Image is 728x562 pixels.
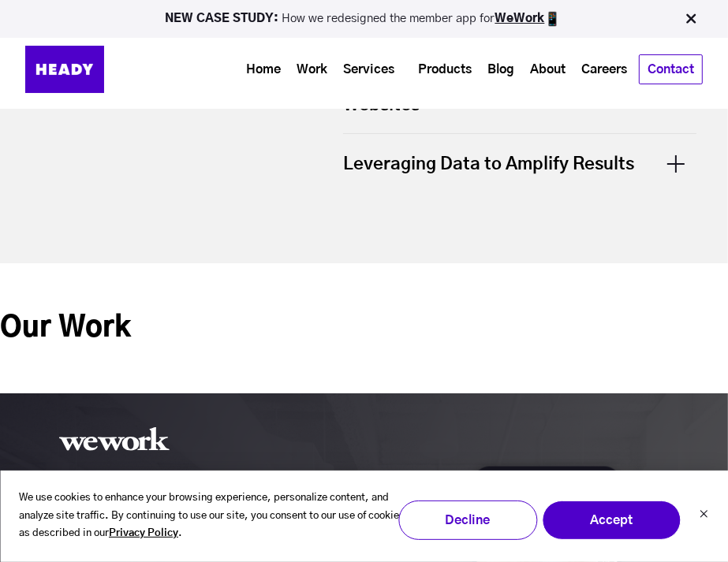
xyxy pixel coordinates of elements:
a: WeWork [495,13,545,24]
p: We use cookies to enhance your browsing experience, personalize content, and analyze site traffic... [19,489,418,543]
a: Contact [640,55,702,84]
a: About [522,55,573,84]
img: Heady_Logo_Web-01 (1) [25,46,104,93]
a: Privacy Policy [109,525,178,543]
button: Dismiss cookie banner [699,508,708,524]
a: Home [238,55,289,84]
div: Leveraging Data to Amplify Results [343,134,696,192]
button: Accept [542,501,681,540]
a: Work [289,55,335,84]
a: Careers [573,55,635,84]
button: Decline [398,501,537,540]
img: Close Bar [683,11,699,27]
strong: NEW CASE STUDY: [166,13,282,24]
a: Products [410,55,480,84]
img: app emoji [545,11,561,27]
a: Services [335,55,402,84]
p: How we redesigned the member app for [7,11,721,27]
div: Navigation Menu [144,54,703,84]
a: Blog [480,55,522,84]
